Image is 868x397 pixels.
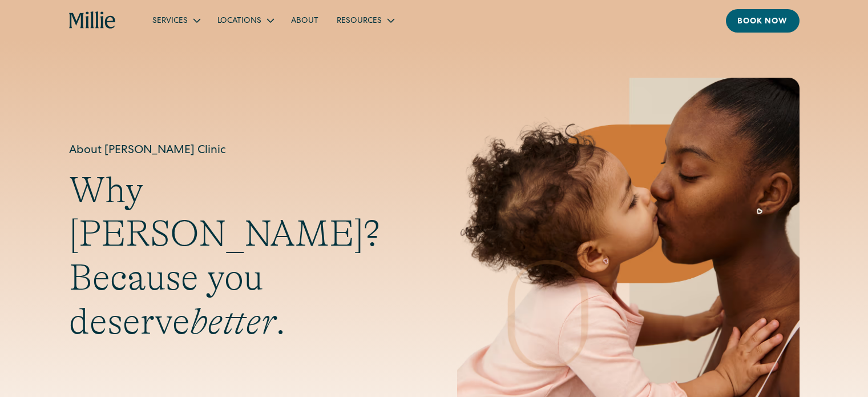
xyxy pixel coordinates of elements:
[69,169,411,344] h2: Why [PERSON_NAME]? Because you deserve .
[143,11,208,30] div: Services
[328,11,402,30] div: Resources
[737,16,788,28] div: Book now
[217,15,261,27] div: Locations
[152,15,188,27] div: Services
[726,9,800,33] a: Book now
[69,11,116,30] a: home
[282,11,328,30] a: About
[69,142,411,159] h1: About [PERSON_NAME] Clinic
[190,301,276,342] em: better
[337,15,382,27] div: Resources
[208,11,282,30] div: Locations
